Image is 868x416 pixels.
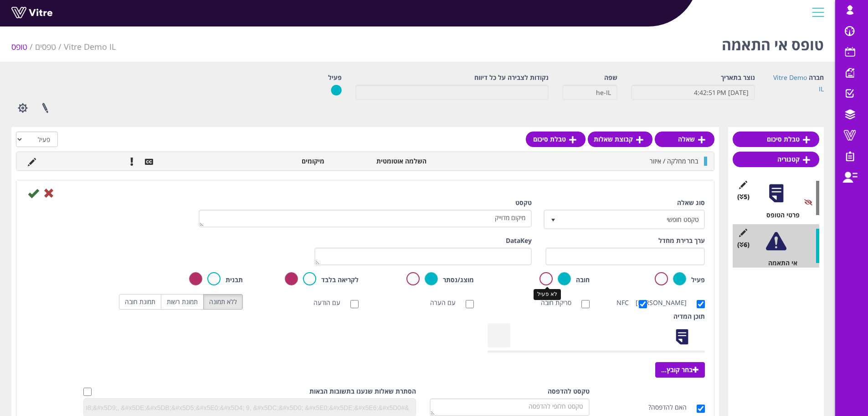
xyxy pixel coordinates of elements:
[545,211,561,227] span: select
[655,362,705,378] span: בחר קובץ...
[658,236,705,245] label: ערך ברירת מחדל
[737,192,750,201] span: (5 )
[809,73,824,82] label: חברה
[328,73,342,82] label: פעיל
[737,240,750,249] span: (6 )
[227,157,329,166] li: מיקומים
[588,132,652,147] a: קבוצת שאלות
[226,275,243,284] label: תבנית
[203,294,243,310] label: ללא תמונה
[515,198,532,207] label: טקסט
[443,275,474,284] label: מוצג/נסתר
[691,275,705,284] label: פעיל
[534,289,561,300] div: לא פעיל
[331,84,342,96] img: yes
[733,132,819,147] a: טבלת סיכום
[526,132,586,147] a: טבלת סיכום
[639,300,647,308] input: NFC
[661,298,696,307] label: [PERSON_NAME]
[722,23,824,62] h1: טופס אי התאמה
[697,300,705,308] input: [PERSON_NAME]
[321,275,359,284] label: לקריאה בלבד
[581,300,590,308] input: סריקת חובה
[721,73,755,82] label: נוצר בתאריך
[119,294,161,310] label: תמונת חובה
[199,210,532,227] textarea: מיקום מדוייק
[773,73,824,93] a: Vitre Demo IL
[430,298,465,307] label: עם הערה
[548,387,590,396] label: טקסט להדפסה
[11,41,35,53] li: טופס
[350,300,359,308] input: עם הודעה
[161,294,204,310] label: תמונת רשות
[604,73,617,82] label: שפה
[697,405,705,413] input: האם להדפסה?
[474,73,549,82] label: נקודות לצבירה על כל דיווח
[84,401,411,415] input: &#x5DC;&#x5D3;&#x5D5;&#x5D2;&#x5DE;&#x5D4;: &#x5DC;&#x5D0; &#x5E8;&#x5DC;&#x5D5;&#x5D5;&#x5E0;&#x...
[313,298,349,307] label: עם הודעה
[506,236,532,245] label: DataKey
[309,387,416,396] label: הסתרת שאלות שנענו בתשובות הבאות
[541,298,580,307] label: סריקת חובה
[576,275,590,284] label: חובה
[648,403,696,412] label: האם להדפסה?
[655,132,714,147] a: שאלה
[673,312,705,321] label: תוכן המדיה
[740,258,819,268] div: אי התאמה
[329,157,431,166] li: השלמה אוטומטית
[740,211,819,220] div: פרטי הטופס
[677,198,705,207] label: סוג שאלה
[83,388,92,396] input: Hide question based on answer
[733,152,819,167] a: קטגוריה
[466,300,474,308] input: עם הערה
[64,41,116,52] a: Vitre Demo IL
[616,298,638,307] label: NFC
[35,41,56,52] a: טפסים
[561,211,704,227] span: טקסט חופשי
[650,157,698,165] span: בחר מחלקה / איזור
